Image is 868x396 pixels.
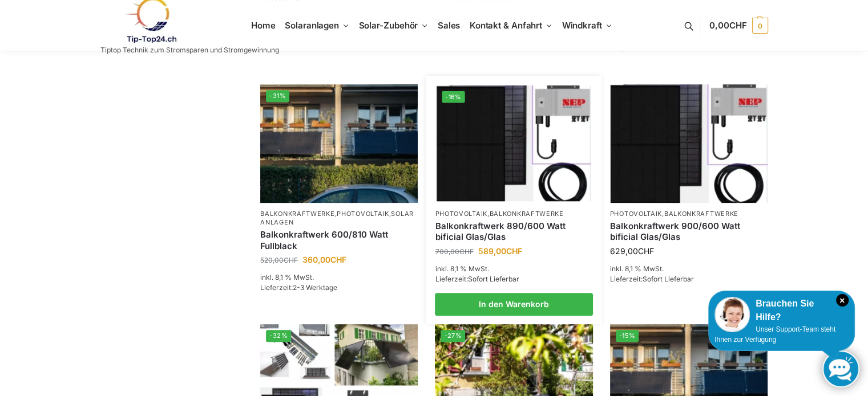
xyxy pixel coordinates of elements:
a: Balkonkraftwerk 900/600 Watt bificial Glas/Glas [610,221,768,243]
a: Balkonkraftwerke [260,210,334,218]
a: Photovoltaik [435,210,487,218]
img: Bificiales Hochleistungsmodul [610,84,768,202]
bdi: 629,00 [610,246,654,256]
span: Unser Support-Team steht Ihnen zur Verfügung [714,325,835,344]
span: Lieferzeit: [260,283,337,292]
bdi: 360,00 [302,255,346,264]
span: CHF [284,256,298,264]
span: Lieferzeit: [435,275,519,283]
a: -31%2 Balkonkraftwerke [260,84,418,202]
span: CHF [729,20,747,31]
bdi: 520,00 [260,256,298,264]
span: CHF [459,247,473,256]
span: Sofort Lieferbar [643,275,694,283]
a: Photovoltaik [337,210,389,218]
p: , [610,210,768,218]
i: Schließen [836,294,849,307]
p: inkl. 8,1 % MwSt. [610,264,768,274]
a: Balkonkraftwerk 600/810 Watt Fullblack [260,229,418,251]
p: , [435,210,592,218]
a: -16%Bificiales Hochleistungsmodul [437,85,591,201]
span: Solar-Zubehör [359,20,418,31]
span: Sofort Lieferbar [467,275,519,283]
span: CHF [638,246,654,256]
a: Balkonkraftwerke [490,210,564,218]
a: Balkonkraftwerk 890/600 Watt bificial Glas/Glas [435,221,592,243]
a: In den Warenkorb legen: „Balkonkraftwerk 890/600 Watt bificial Glas/Glas“ [435,293,592,316]
a: Solaranlagen [260,210,414,226]
a: 0,00CHF 0 [709,9,768,43]
span: Sales [438,20,461,31]
bdi: 589,00 [478,246,522,256]
span: Solaranlagen [285,20,339,31]
span: 0,00 [709,20,746,31]
p: , , [260,210,418,227]
span: CHF [506,246,522,256]
span: Kontakt & Anfahrt [470,20,542,31]
span: Lieferzeit: [610,275,694,283]
span: CHF [330,255,346,264]
p: inkl. 8,1 % MwSt. [260,272,418,283]
div: Brauchen Sie Hilfe? [714,297,849,324]
a: Photovoltaik [610,210,662,218]
img: Bificiales Hochleistungsmodul [437,85,591,201]
span: Windkraft [562,20,602,31]
span: 0 [752,18,768,34]
img: 2 Balkonkraftwerke [260,84,418,202]
span: 2-3 Werktage [293,283,337,292]
img: Customer service [714,297,750,332]
a: Balkonkraftwerke [664,210,738,218]
p: Tiptop Technik zum Stromsparen und Stromgewinnung [100,47,279,54]
bdi: 700,00 [435,247,473,256]
p: inkl. 8,1 % MwSt. [435,264,592,274]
